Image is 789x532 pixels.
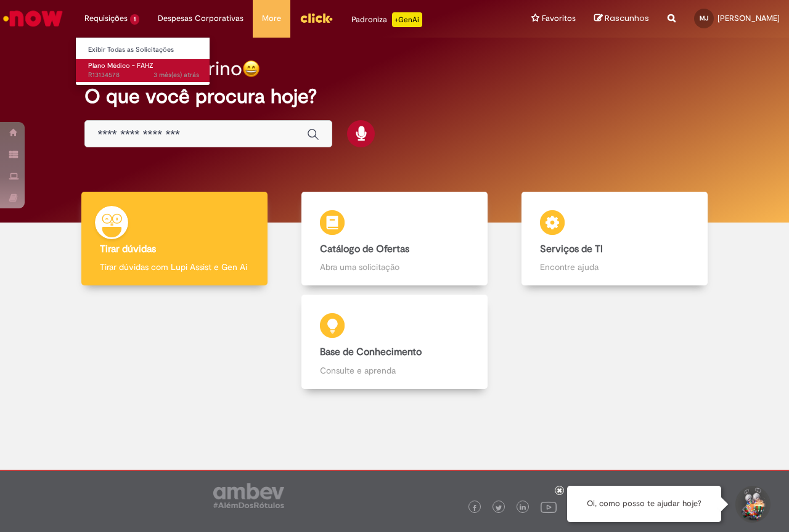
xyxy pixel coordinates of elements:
img: logo_footer_ambev_rotulo_gray.png [213,483,284,508]
img: logo_footer_linkedin.png [520,504,526,512]
span: MJ [700,14,708,22]
h2: O que você procura hoje? [84,86,704,107]
img: logo_footer_youtube.png [541,499,557,515]
span: Plano Médico - FAHZ [88,61,153,70]
b: Tirar dúvidas [100,243,156,255]
span: 1 [130,14,139,25]
div: Padroniza [351,12,422,27]
p: Encontre ajuda [540,261,689,273]
img: click_logo_yellow_360x200.png [300,9,333,27]
b: Serviços de TI [540,243,603,255]
div: Oi, como posso te ajudar hoje? [567,486,721,522]
b: Catálogo de Ofertas [320,243,409,255]
img: logo_footer_facebook.png [472,505,478,511]
span: 3 mês(es) atrás [153,70,199,80]
span: Rascunhos [605,12,649,24]
p: Abra uma solicitação [320,261,469,273]
span: R13134578 [88,70,199,80]
b: Base de Conhecimento [320,346,422,358]
a: Catálogo de Ofertas Abra uma solicitação [285,192,505,286]
a: Base de Conhecimento Consulte e aprenda [65,295,724,389]
p: +GenAi [392,12,422,27]
a: Serviços de TI Encontre ajuda [504,192,724,286]
span: Despesas Corporativas [158,12,243,25]
a: Exibir Todas as Solicitações [76,43,211,57]
img: happy-face.png [242,60,260,78]
span: More [262,12,281,25]
span: Requisições [84,12,128,25]
img: ServiceNow [1,6,65,31]
button: Iniciar Conversa de Suporte [734,486,771,523]
time: 06/06/2025 13:29:11 [153,70,199,80]
span: Favoritos [542,12,576,25]
img: logo_footer_twitter.png [496,505,502,511]
span: [PERSON_NAME] [717,13,780,23]
a: Rascunhos [594,13,649,25]
ul: Requisições [75,37,210,86]
p: Tirar dúvidas com Lupi Assist e Gen Ai [100,261,249,273]
a: Aberto R13134578 : Plano Médico - FAHZ [76,59,211,82]
p: Consulte e aprenda [320,364,469,377]
a: Tirar dúvidas Tirar dúvidas com Lupi Assist e Gen Ai [65,192,285,286]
